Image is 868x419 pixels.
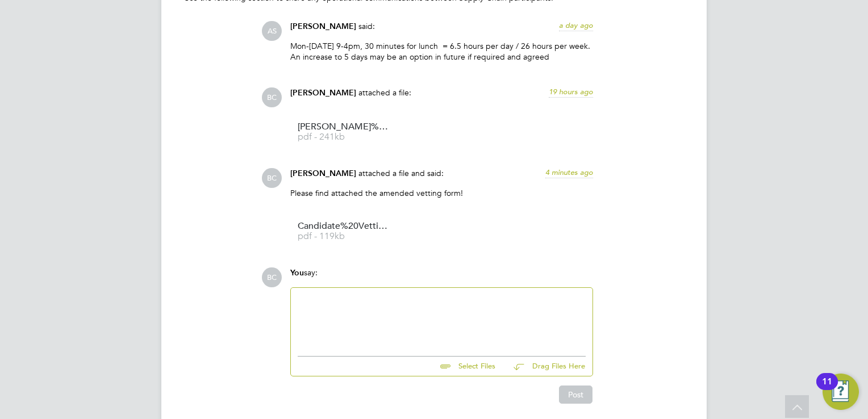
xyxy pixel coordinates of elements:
[290,169,356,178] span: [PERSON_NAME]
[262,21,282,41] span: AS
[262,267,282,287] span: BC
[358,21,375,31] span: said:
[823,374,859,410] button: Open Resource Center, 11 new notifications
[262,168,282,188] span: BC
[290,41,593,61] p: Mon-[DATE] 9-4pm, 30 minutes for lunch = 6.5 hours per day / 26 hours per week. An increase to 5 ...
[549,87,593,97] span: 19 hours ago
[298,123,389,141] a: [PERSON_NAME]%20Michelle%20NCC%20vetting pdf - 241kb
[262,87,282,107] span: BC
[290,188,593,198] p: Please find attached the amended vetting form!
[358,168,444,178] span: attached a file and said:
[559,386,592,404] button: Post
[559,20,593,30] span: a day ago
[298,123,389,131] span: [PERSON_NAME]%20Michelle%20NCC%20vetting
[298,133,389,141] span: pdf - 241kb
[358,87,411,98] span: attached a file:
[290,268,304,278] span: You
[298,232,389,241] span: pdf - 119kb
[504,355,586,379] button: Drag Files Here
[290,88,356,98] span: [PERSON_NAME]
[822,382,832,396] div: 11
[545,167,593,177] span: 4 minutes ago
[290,267,593,287] div: say:
[290,22,356,31] span: [PERSON_NAME]
[298,222,389,231] span: Candidate%20Vetting%20Form%20-%20Ncc%20-%20Tabitha%20(3)
[298,222,389,241] a: Candidate%20Vetting%20Form%20-%20Ncc%20-%20Tabitha%20(3) pdf - 119kb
